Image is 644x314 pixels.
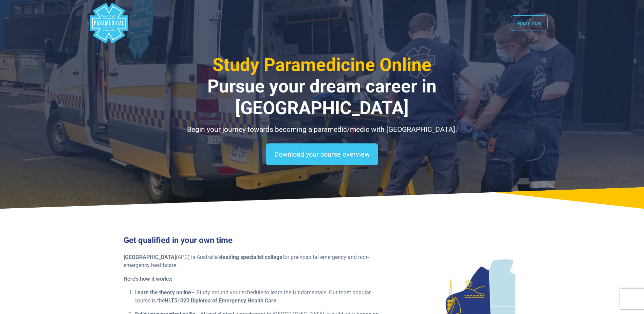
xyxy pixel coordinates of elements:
span: Study Paramedicine Online [213,54,431,75]
a: Download your course overview [266,143,378,165]
span: – Study around your schedule to learn the fundamentals. Our most popular course is the . [134,289,371,304]
b: Here’s how it works: [124,276,172,282]
a: Apply now [511,15,548,31]
strong: [GEOGRAPHIC_DATA] [124,254,176,260]
strong: leading specialist college [221,254,282,260]
strong: HLT51020 Diploma of Emergency Health Care [165,297,276,304]
h1: Pursue your dream career in [GEOGRAPHIC_DATA] [124,54,521,119]
h3: Get qualified in your own time [124,235,386,245]
p: Begin your journey towards becoming a paramedic/medic with [GEOGRAPHIC_DATA]. [124,124,521,135]
b: Learn the theory online [134,289,191,296]
div: Australian Paramedical College [89,3,129,43]
p: (APC) is Australia’s for pre-hospital emergency and non-emergency healthcare. [124,253,386,269]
